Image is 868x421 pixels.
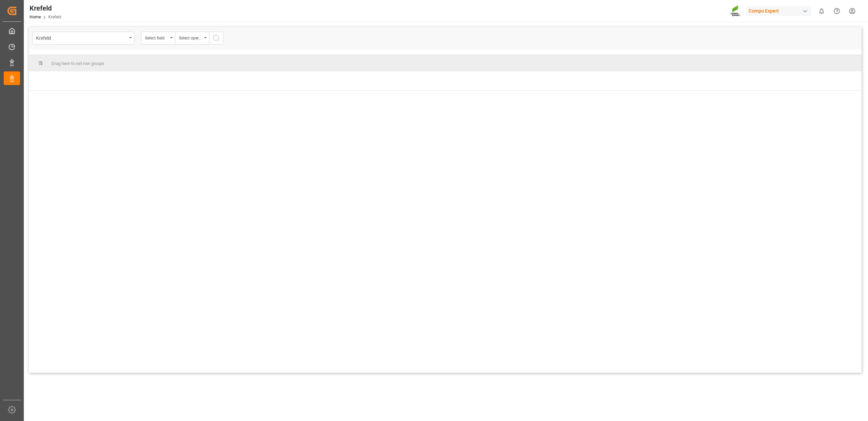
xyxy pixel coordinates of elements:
[141,32,175,45] button: open menu
[829,3,845,19] button: Help Center
[746,4,814,17] button: Compo Expert
[814,3,829,19] button: show 0 new notifications
[30,3,61,13] div: Krefeld
[51,61,104,66] span: Drag here to set row groups
[730,5,741,17] img: Screenshot%202023-09-29%20at%2010.02.21.png_1712312052.png
[746,6,811,16] div: Compo Expert
[30,15,41,19] a: Home
[36,33,127,42] div: Krefeld
[175,32,209,45] button: open menu
[32,32,134,45] button: open menu
[179,33,202,41] div: Select operator
[145,33,168,41] div: Select field
[209,32,223,45] button: search button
